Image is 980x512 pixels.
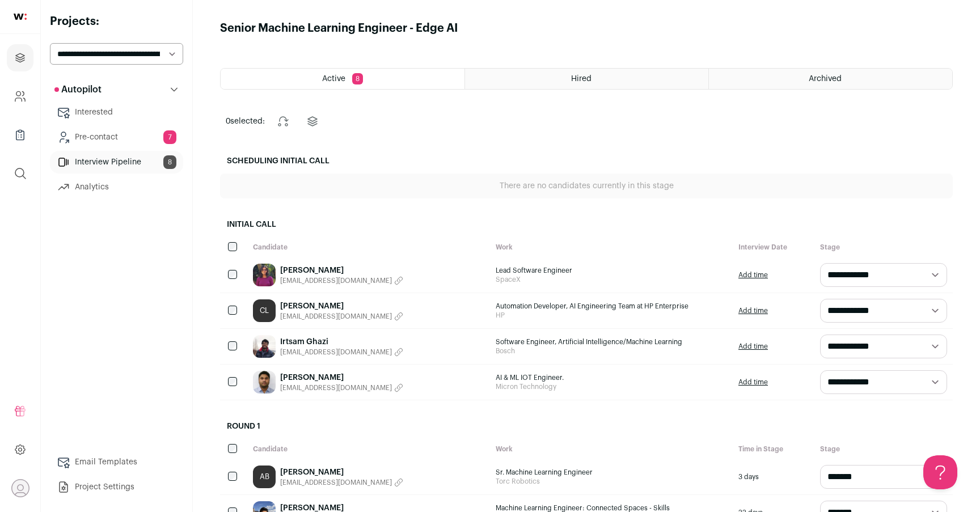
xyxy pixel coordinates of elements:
[280,467,403,478] a: [PERSON_NAME]
[738,378,768,387] a: Add time
[733,459,814,494] div: 3 days
[163,130,176,144] span: 7
[54,83,102,96] p: Autopilot
[709,69,952,89] a: Archived
[280,348,392,357] span: [EMAIL_ADDRESS][DOMAIN_NAME]
[280,478,403,487] button: [EMAIL_ADDRESS][DOMAIN_NAME]
[253,335,276,358] img: 034a0ab51d3f4a6bbbdf5afe2e2a2586738579fac47e151bb72fd56c7dc24d5b.jpg
[490,439,733,459] div: Work
[923,455,957,489] iframe: Help Scout Beacon - Open
[50,101,183,124] a: Interested
[247,237,490,257] div: Candidate
[220,414,953,439] h2: Round 1
[50,451,183,473] a: Email Templates
[352,73,363,84] span: 8
[253,264,276,286] img: a5b2efbcf3158bb27267564a9c08e3873d2782228cdab0c64581b8abc69078a3.jpg
[14,14,27,20] img: wellfound-shorthand-0d5821cbd27db2630d0214b213865d53afaa358527fdda9d0ea32b1df1b89c2c.svg
[280,312,403,321] button: [EMAIL_ADDRESS][DOMAIN_NAME]
[496,337,727,346] span: Software Engineer, Artificial Intelligence/Machine Learning
[809,75,842,83] span: Archived
[496,477,727,486] span: Torc Robotics
[280,478,392,487] span: [EMAIL_ADDRESS][DOMAIN_NAME]
[322,75,345,83] span: Active
[247,439,490,459] div: Candidate
[226,116,265,127] span: selected:
[496,266,727,275] span: Lead Software Engineer
[496,302,727,311] span: Automation Developer, AI Engineering Team at HP Enterprise
[50,176,183,198] a: Analytics
[465,69,708,89] a: Hired
[220,20,458,36] h1: Senior Machine Learning Engineer - Edge AI
[733,439,814,459] div: Time in Stage
[220,212,953,237] h2: Initial Call
[490,237,733,257] div: Work
[280,336,403,348] a: Irtsam Ghazi
[280,383,403,392] button: [EMAIL_ADDRESS][DOMAIN_NAME]
[7,44,33,71] a: Projects
[163,155,176,169] span: 8
[496,468,727,477] span: Sr. Machine Learning Engineer
[738,306,768,315] a: Add time
[50,151,183,174] a: Interview Pipeline8
[50,126,183,149] a: Pre-contact7
[496,382,727,391] span: Micron Technology
[814,439,953,459] div: Stage
[496,346,727,356] span: Bosch
[269,108,297,135] button: Change stage
[496,275,727,284] span: SpaceX
[280,301,403,312] a: [PERSON_NAME]
[50,14,183,29] h2: Projects:
[50,476,183,498] a: Project Settings
[496,373,727,382] span: AI & ML IOT Engineer.
[220,149,953,174] h2: Scheduling Initial Call
[280,372,403,383] a: [PERSON_NAME]
[253,299,276,322] a: CL
[738,270,768,280] a: Add time
[571,75,592,83] span: Hired
[280,383,392,392] span: [EMAIL_ADDRESS][DOMAIN_NAME]
[280,265,403,276] a: [PERSON_NAME]
[738,342,768,351] a: Add time
[496,311,727,320] span: HP
[280,276,403,285] button: [EMAIL_ADDRESS][DOMAIN_NAME]
[253,466,276,488] a: AB
[7,121,33,149] a: Company Lists
[7,83,33,110] a: Company and ATS Settings
[280,348,403,357] button: [EMAIL_ADDRESS][DOMAIN_NAME]
[220,174,953,198] div: There are no candidates currently in this stage
[280,276,392,285] span: [EMAIL_ADDRESS][DOMAIN_NAME]
[226,117,230,125] span: 0
[11,479,29,497] button: Open dropdown
[280,312,392,321] span: [EMAIL_ADDRESS][DOMAIN_NAME]
[733,237,814,257] div: Interview Date
[253,371,276,393] img: 6af41295f9ae34b0b019af9a241cf4f0f3b0b9e627cda83d2dd220836320182c.jpg
[50,78,183,101] button: Autopilot
[814,237,953,257] div: Stage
